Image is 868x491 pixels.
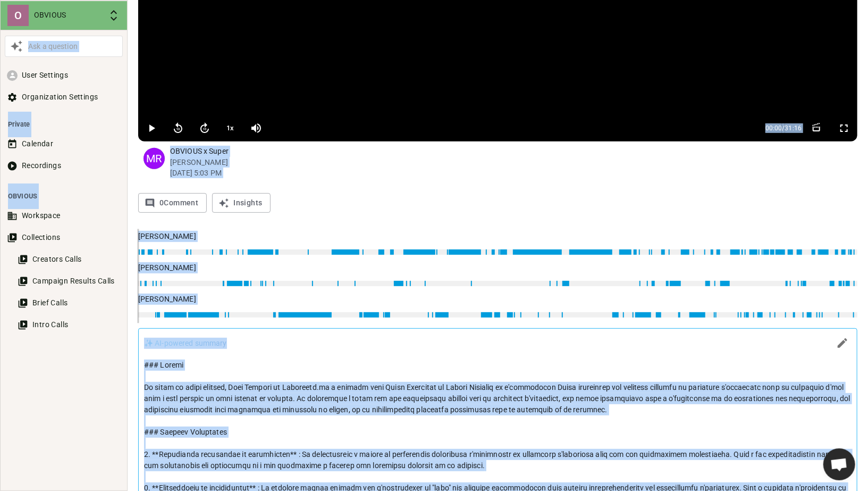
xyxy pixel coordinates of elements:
[5,206,123,226] button: Workspace
[823,448,855,480] div: Ouvrir le chat
[15,315,123,335] button: Intro Calls
[15,293,123,313] button: Brief Calls
[5,134,123,154] button: Calendar
[26,41,120,52] div: Ask a question
[144,338,227,349] p: ✨ AI-powered summary
[5,156,123,176] button: Recordings
[221,118,240,139] button: 1x
[7,5,29,26] div: O
[212,193,271,213] button: Insights
[170,157,857,178] p: [PERSON_NAME] [DATE] 5:03 PM
[138,193,207,213] button: 0Comment
[5,87,123,107] button: Organization Settings
[15,249,123,269] button: Creators Calls
[15,271,123,291] button: Campaign Results Calls
[7,37,26,55] button: Awesile Icon
[765,123,802,133] span: 00:00 / 31:16
[34,10,103,21] p: OBVIOUS
[5,114,123,134] li: Private
[5,228,123,247] button: Collections
[5,65,123,85] button: User Settings
[170,146,857,157] p: OBVIOUS x Super
[144,148,165,169] div: MR
[5,186,123,206] li: OBVIOUS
